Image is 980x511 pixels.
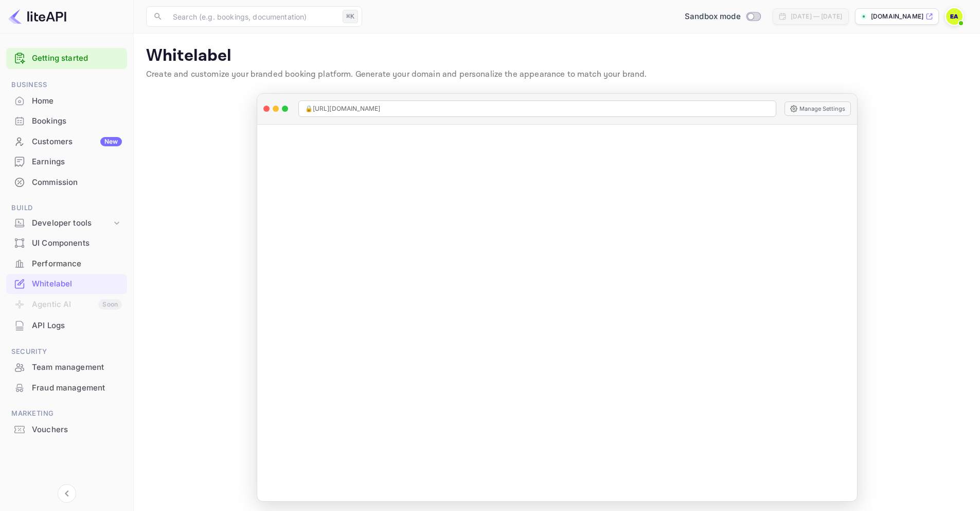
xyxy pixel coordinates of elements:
a: Getting started [32,53,122,64]
div: Bookings [6,111,127,131]
button: Manage Settings [785,101,851,116]
div: Whitelabel [6,274,127,294]
div: Vouchers [6,420,127,440]
span: Security [6,346,127,357]
a: API Logs [6,316,127,335]
div: Vouchers [32,424,122,436]
a: Performance [6,254,127,273]
a: Fraud management [6,378,127,397]
div: ⌘K [343,10,358,23]
div: Fraud management [6,378,127,398]
p: [DOMAIN_NAME] [871,12,923,21]
div: API Logs [32,320,122,332]
div: Team management [32,362,122,373]
a: Bookings [6,111,127,130]
div: New [100,137,122,146]
a: Vouchers [6,420,127,439]
a: CustomersNew [6,132,127,151]
span: Marketing [6,408,127,419]
div: Commission [32,177,122,189]
div: Commission [6,173,127,193]
div: Performance [32,258,122,270]
div: CustomersNew [6,132,127,152]
div: API Logs [6,316,127,336]
div: Bookings [32,115,122,127]
p: Whitelabel [146,46,968,66]
img: LiteAPI logo [8,8,66,25]
div: UI Components [32,237,122,249]
div: [DATE] — [DATE] [791,12,842,21]
a: Home [6,91,127,110]
div: UI Components [6,233,127,253]
div: Earnings [32,156,122,168]
div: Earnings [6,152,127,172]
p: Create and customize your branded booking platform. Generate your domain and personalize the appe... [146,69,968,81]
div: Customers [32,136,122,148]
div: Developer tools [6,214,127,232]
span: Build [6,202,127,214]
div: Developer tools [32,217,112,229]
span: Sandbox mode [685,11,741,23]
div: Whitelabel [32,278,122,290]
span: Business [6,79,127,91]
div: Switch to Production mode [681,11,764,23]
button: Collapse navigation [58,484,76,503]
a: Whitelabel [6,274,127,293]
a: Commission [6,173,127,192]
div: Team management [6,357,127,378]
div: Home [6,91,127,111]
div: Performance [6,254,127,274]
input: Search (e.g. bookings, documentation) [167,6,338,27]
a: UI Components [6,233,127,252]
div: Fraud management [32,382,122,394]
div: Getting started [6,48,127,69]
img: EnGEZ AI [946,8,963,25]
div: Home [32,95,122,107]
a: Earnings [6,152,127,171]
span: 🔒 [URL][DOMAIN_NAME] [305,104,381,113]
a: Team management [6,357,127,377]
